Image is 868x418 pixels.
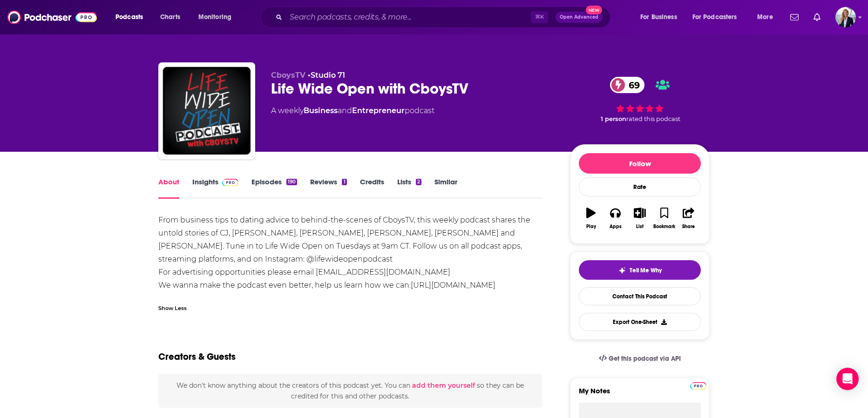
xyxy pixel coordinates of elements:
[652,202,676,235] button: Bookmark
[158,214,542,305] div: From business tips to dating advice to behind-the-scenes of CboysTV, this weekly podcast shares t...
[251,177,297,199] a: Episodes190
[192,177,238,199] a: InsightsPodchaser Pro
[531,11,548,23] span: ⌘ K
[618,267,626,274] img: tell me why sparkle
[412,382,475,389] button: add them yourself
[610,77,644,93] a: 69
[338,106,352,115] span: and
[690,382,706,390] img: Podchaser Pro
[158,351,236,363] h2: Creators & Guests
[586,6,603,14] span: New
[630,267,662,274] span: Tell Me Why
[787,9,802,25] a: Show notifications dropdown
[198,11,231,24] span: Monitoring
[286,10,531,25] input: Search podcasts, credits, & more...
[640,11,677,24] span: For Business
[7,8,97,26] img: Podchaser - Follow, Share and Rate Podcasts
[835,7,856,27] img: User Profile
[304,106,338,115] a: Business
[682,224,695,229] div: Share
[692,11,737,24] span: For Podcasters
[835,7,856,27] span: Logged in as carolynchauncey
[636,224,644,229] div: List
[757,11,773,24] span: More
[628,202,652,235] button: List
[115,11,143,24] span: Podcasts
[579,153,701,174] button: Follow
[601,115,626,122] span: 1 person
[160,64,253,157] img: Life Wide Open with CboysTV
[609,355,681,363] span: Get this podcast via API
[352,106,405,115] a: Entrepreneur
[603,202,627,235] button: Apps
[411,281,495,290] a: [URL][DOMAIN_NAME]
[579,260,701,280] button: tell me why sparkleTell Me Why
[271,105,434,116] div: A weekly podcast
[342,179,346,185] div: 1
[192,10,244,25] button: open menu
[271,71,305,80] span: CboysTV
[810,9,824,25] a: Show notifications dropdown
[579,177,701,196] div: Rate
[579,313,701,331] button: Export One-Sheet
[586,224,596,229] div: Play
[835,7,856,27] button: Show profile menu
[619,77,644,93] span: 69
[677,202,701,235] button: Share
[311,71,345,80] a: Studio 71
[176,381,524,400] span: We don't know anything about the creators of this podcast yet . You can so they can be credited f...
[686,10,751,25] button: open menu
[579,386,701,403] label: My Notes
[751,10,785,25] button: open menu
[360,177,384,199] a: Credits
[653,224,675,229] div: Bookmark
[591,347,688,370] a: Get this podcast via API
[416,179,421,185] div: 2
[308,71,345,80] span: •
[579,287,701,305] a: Contact This Podcast
[160,11,180,24] span: Charts
[286,179,297,185] div: 190
[109,10,155,25] button: open menu
[579,202,603,235] button: Play
[626,115,680,122] span: rated this podcast
[634,10,689,25] button: open menu
[690,381,706,390] a: Pro website
[269,7,619,28] div: Search podcasts, credits, & more...
[570,71,710,128] div: 69 1 personrated this podcast
[310,177,346,199] a: Reviews1
[397,177,421,199] a: Lists2
[154,10,186,25] a: Charts
[556,12,603,23] button: Open AdvancedNew
[560,15,598,20] span: Open Advanced
[158,177,179,199] a: About
[836,368,859,390] div: Open Intercom Messenger
[222,179,238,186] img: Podchaser Pro
[434,177,457,199] a: Similar
[610,224,622,229] div: Apps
